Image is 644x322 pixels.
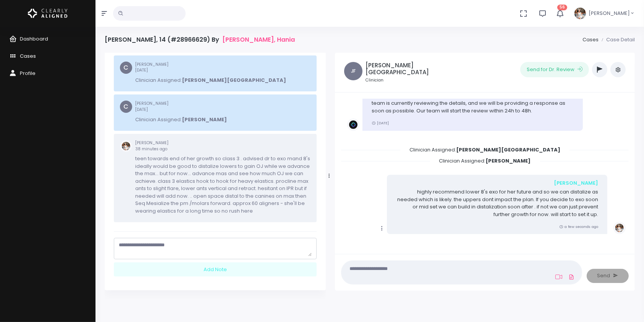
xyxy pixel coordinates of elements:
[396,179,598,187] div: [PERSON_NAME]
[28,5,68,21] img: Logo Horizontal
[430,155,540,167] span: Clinician Assigned:
[182,76,286,84] b: [PERSON_NAME][GEOGRAPHIC_DATA]
[341,99,629,246] div: scrollable content
[135,146,167,152] span: 38 minutes ago
[372,85,574,114] p: Dear Dr. We would like to inform you that we have successfully received your case. Our team is cu...
[554,274,564,280] a: Add Loom Video
[135,140,311,152] small: [PERSON_NAME]
[557,5,567,10] span: 56
[559,224,598,229] small: a few seconds ago
[400,144,570,156] span: Clinician Assigned:
[366,62,432,76] h5: [PERSON_NAME][GEOGRAPHIC_DATA]
[573,7,587,20] img: Header Avatar
[120,62,132,74] span: C
[366,77,432,83] small: Clinician
[372,120,389,125] small: [DATE]
[344,62,362,80] span: JF
[135,107,148,112] span: [DATE]
[486,157,531,164] b: [PERSON_NAME]
[182,116,227,123] b: [PERSON_NAME]
[135,116,227,124] p: Clinician Assigned:
[135,62,286,73] small: [PERSON_NAME]
[20,70,36,77] span: Profile
[583,36,599,43] a: Cases
[135,101,227,112] small: [PERSON_NAME]
[599,36,635,44] li: Case Detail
[20,52,36,60] span: Cases
[135,155,311,215] p: teen towards end of her growth so class 3 . advised dr to exo mand 8's ideally would be good to d...
[20,35,48,42] span: Dashboard
[105,36,295,43] h4: [PERSON_NAME], 14 (#28966629) By
[589,10,630,17] span: [PERSON_NAME]
[456,146,560,153] b: [PERSON_NAME][GEOGRAPHIC_DATA]
[222,36,295,43] a: [PERSON_NAME], Hania
[105,53,326,299] div: scrollable content
[135,67,148,73] span: [DATE]
[567,270,576,284] a: Add Files
[396,188,598,218] p: highly recommend lower 8's exo for her future and so we can distalize as needed which is likely. ...
[114,262,317,276] div: Add Note
[135,76,286,84] p: Clinician Assigned:
[520,62,589,77] button: Send for Dr. Review
[120,101,132,113] span: C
